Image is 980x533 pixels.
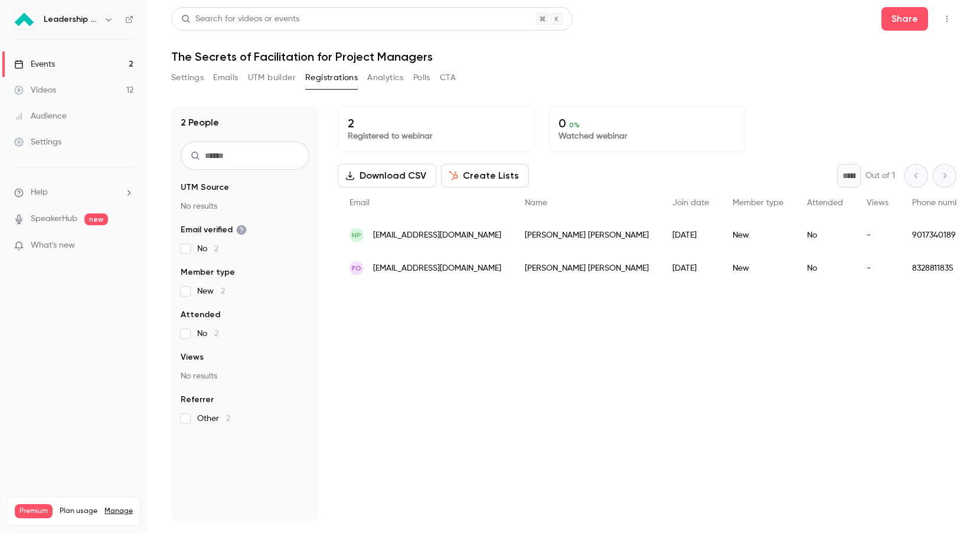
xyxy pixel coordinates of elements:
button: Share [881,7,928,31]
span: What's new [31,239,75,252]
button: Registrations [305,68,358,87]
div: Events [14,58,55,70]
span: Other [197,413,230,425]
span: Member type [733,199,783,207]
span: Referrer [181,394,214,406]
p: Watched webinar [558,130,735,142]
span: No [197,328,218,340]
span: Premium [15,504,53,518]
h1: The Secrets of Facilitation for Project Managers [171,50,956,64]
p: No results [181,370,309,382]
span: Attended [181,309,220,321]
div: - [855,219,900,252]
div: No [795,219,855,252]
span: No [197,243,218,255]
span: Email verified [181,224,247,236]
span: NP [352,230,361,241]
div: 8328811835 [900,252,979,285]
button: Settings [171,68,204,87]
p: 2 [348,116,524,130]
img: Leadership Strategies - 2025 Webinars [15,10,34,29]
span: Views [181,351,204,363]
span: Name [525,199,547,207]
span: 2 [214,330,218,338]
div: No [795,252,855,285]
span: Views [867,199,888,207]
div: [DATE] [661,219,721,252]
p: No results [181,200,309,212]
span: 2 [226,414,230,423]
p: Out of 1 [865,170,895,182]
span: [EMAIL_ADDRESS][DOMAIN_NAME] [373,262,501,275]
p: 0 [558,116,735,130]
span: Help [31,186,48,199]
div: New [721,252,795,285]
li: help-dropdown-opener [14,186,133,199]
div: Search for videos or events [181,13,299,25]
span: New [197,285,225,297]
a: SpeakerHub [31,213,77,225]
div: - [855,252,900,285]
button: Emails [213,68,238,87]
span: 2 [221,287,225,295]
h1: 2 People [181,116,219,130]
button: Polls [413,68,430,87]
span: Phone number [912,199,968,207]
span: 2 [214,245,218,253]
button: Create Lists [441,164,529,187]
div: Settings [14,136,61,148]
div: New [721,219,795,252]
button: UTM builder [248,68,296,87]
span: Email [349,199,370,207]
button: Download CSV [338,164,436,187]
div: [PERSON_NAME] [PERSON_NAME] [513,219,661,252]
div: [PERSON_NAME] [PERSON_NAME] [513,252,661,285]
h6: Leadership Strategies - 2025 Webinars [44,14,99,25]
div: [DATE] [661,252,721,285]
button: CTA [440,68,456,87]
div: 9017340189 [900,219,979,252]
section: facet-groups [181,182,309,425]
span: Attended [807,199,843,207]
span: [EMAIL_ADDRESS][DOMAIN_NAME] [373,229,501,242]
span: 0 % [569,121,580,129]
span: Member type [181,266,235,278]
span: Plan usage [60,506,97,516]
div: Videos [14,84,56,96]
button: Analytics [367,68,404,87]
span: FO [352,263,361,274]
span: new [84,213,108,225]
span: UTM Source [181,182,229,193]
p: Registered to webinar [348,130,524,142]
span: Join date [672,199,709,207]
a: Manage [104,506,133,516]
div: Audience [14,110,67,122]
